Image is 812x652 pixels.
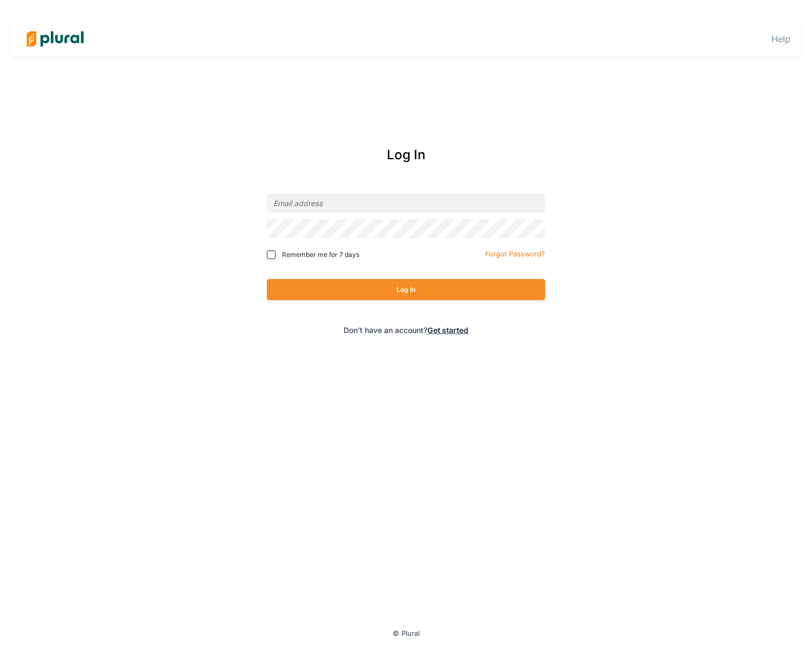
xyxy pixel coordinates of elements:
img: Logo for Plural [17,20,93,58]
a: Help [771,33,790,44]
button: Log In [267,279,545,300]
input: Email address [267,194,545,213]
a: Forgot Password? [485,248,545,259]
div: Log In [220,145,592,165]
input: Remember me for 7 days [267,250,276,259]
div: Don't have an account? [220,324,592,336]
a: Get started [427,325,468,335]
small: Forgot Password? [485,250,545,258]
span: Remember me for 7 days [282,250,359,260]
small: © Plural [393,629,420,637]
